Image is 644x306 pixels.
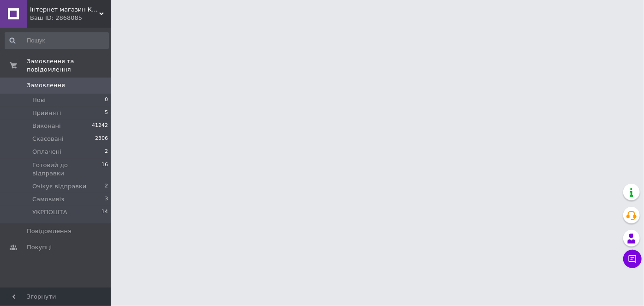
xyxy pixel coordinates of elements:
span: Нові [32,96,46,104]
span: Оплачені [32,148,61,156]
span: 5 [105,109,108,117]
span: 2 [105,182,108,191]
span: 2 [105,148,108,156]
span: 16 [101,161,108,178]
span: Замовлення та повідомлення [27,57,111,74]
span: УКРПОШТА [32,208,67,216]
span: Прийняті [32,109,61,117]
span: Самовивіз [32,195,64,204]
span: 0 [105,96,108,104]
input: Пошук [5,32,109,49]
span: Готовий до відправки [32,161,101,178]
span: 14 [101,208,108,216]
span: 3 [105,195,108,204]
div: Ваш ID: 2868085 [30,14,111,22]
span: Замовлення [27,81,65,90]
span: Очікує відправки [32,182,86,191]
span: 2306 [95,135,108,143]
span: Скасовані [32,135,64,143]
span: Інтернет магазин Крок-шоп [30,6,99,14]
span: Виконані [32,122,61,130]
button: Чат з покупцем [623,250,642,268]
span: Покупці [27,243,52,252]
span: 41242 [92,122,108,130]
span: Повідомлення [27,227,72,235]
